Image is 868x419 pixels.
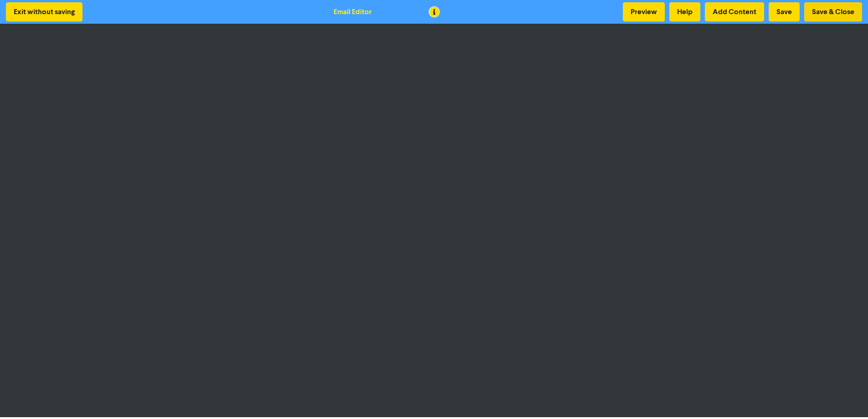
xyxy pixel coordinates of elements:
button: Save [769,2,800,21]
button: Preview [623,2,665,21]
button: Help [669,2,700,21]
button: Add Content [705,2,764,21]
div: Email Editor [334,6,372,17]
button: Save & Close [804,2,862,21]
button: Exit without saving [6,2,82,21]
